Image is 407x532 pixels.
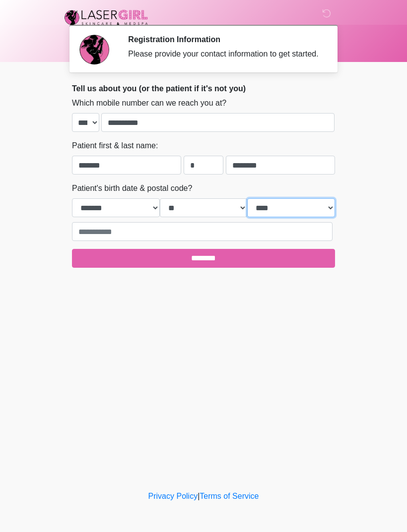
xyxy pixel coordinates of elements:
label: Patient's birth date & postal code? [72,182,192,194]
label: Patient first & last name: [72,140,158,152]
a: | [198,492,200,500]
label: Which mobile number can we reach you at? [72,97,226,109]
a: Privacy Policy [148,492,198,500]
a: Terms of Service [200,492,259,500]
div: Please provide your contact information to get started. [128,48,320,60]
h2: Registration Information [128,35,320,44]
img: Agent Avatar [79,35,109,64]
img: Laser Girl Med Spa LLC Logo [62,7,150,27]
h2: Tell us about you (or the patient if it's not you) [72,84,335,93]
